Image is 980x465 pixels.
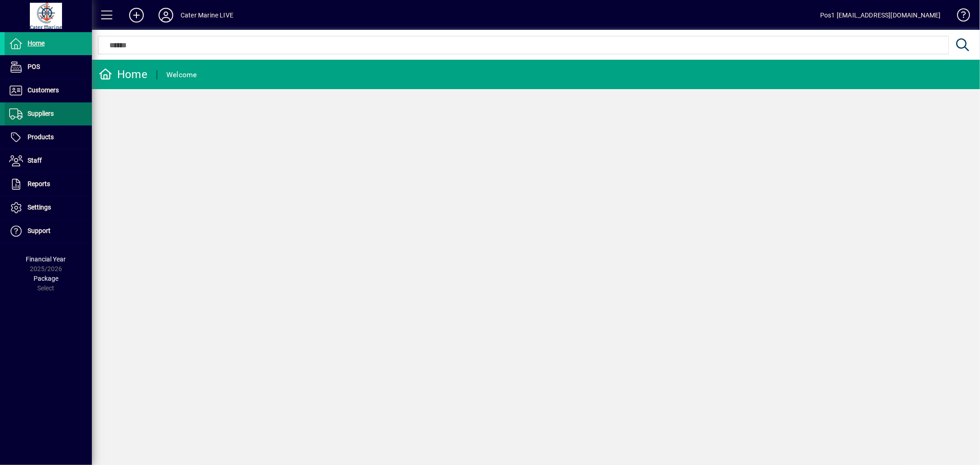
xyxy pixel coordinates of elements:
div: Cater Marine LIVE [181,8,233,23]
span: Staff [28,157,42,164]
a: Knowledge Base [950,2,969,32]
a: POS [5,56,92,79]
span: Support [28,227,51,234]
span: Home [28,40,45,47]
a: Support [5,220,92,243]
button: Add [122,7,151,23]
span: Products [28,133,54,141]
a: Customers [5,79,92,102]
button: Profile [151,7,181,23]
span: Reports [28,180,50,187]
span: POS [28,63,40,70]
a: Suppliers [5,102,92,125]
span: Financial Year [26,255,66,263]
span: Customers [28,86,59,94]
a: Products [5,126,92,149]
a: Staff [5,149,92,172]
span: Suppliers [28,110,54,117]
div: Welcome [166,68,197,82]
a: Settings [5,196,92,219]
span: Package [34,275,58,282]
div: Pos1 [EMAIL_ADDRESS][DOMAIN_NAME] [820,8,941,23]
div: Home [99,67,147,82]
span: Settings [28,204,51,211]
a: Reports [5,173,92,196]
